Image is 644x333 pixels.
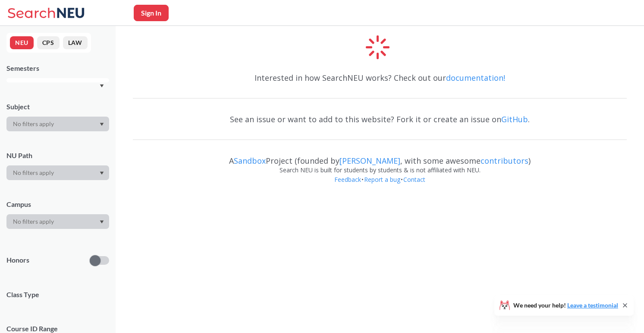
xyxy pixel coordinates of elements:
a: [PERSON_NAME] [339,155,400,166]
a: Report a bug [364,175,401,184]
p: Honors [6,255,29,265]
div: Dropdown arrow [6,117,109,131]
button: LAW [63,36,88,49]
svg: Dropdown arrow [100,123,104,126]
div: Campus [6,200,109,209]
div: See an issue or want to add to this website? Fork it or create an issue on . [133,107,627,132]
button: CPS [37,36,60,49]
svg: Dropdown arrow [100,171,104,175]
a: documentation! [446,73,505,83]
span: Class Type [6,290,109,299]
button: NEU [10,36,34,49]
a: GitHub [501,114,528,124]
div: Interested in how SearchNEU works? Check out our [133,65,627,90]
div: Dropdown arrow [6,165,109,180]
svg: Dropdown arrow [100,220,104,224]
svg: Dropdown arrow [100,84,104,88]
span: We need your help! [513,302,618,308]
a: Feedback [334,175,361,184]
a: contributors [481,155,528,166]
button: Sign In [134,5,169,21]
div: A Project (founded by , with some awesome ) [133,148,627,165]
div: Semesters [6,63,109,73]
div: Subject [6,102,109,111]
div: Dropdown arrow [6,214,109,229]
div: • • [133,175,627,197]
a: Contact [403,175,426,184]
div: Search NEU is built for students by students & is not affiliated with NEU. [133,165,627,175]
a: Sandbox [234,155,266,166]
a: Leave a testimonial [567,301,618,309]
div: NU Path [6,151,109,160]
